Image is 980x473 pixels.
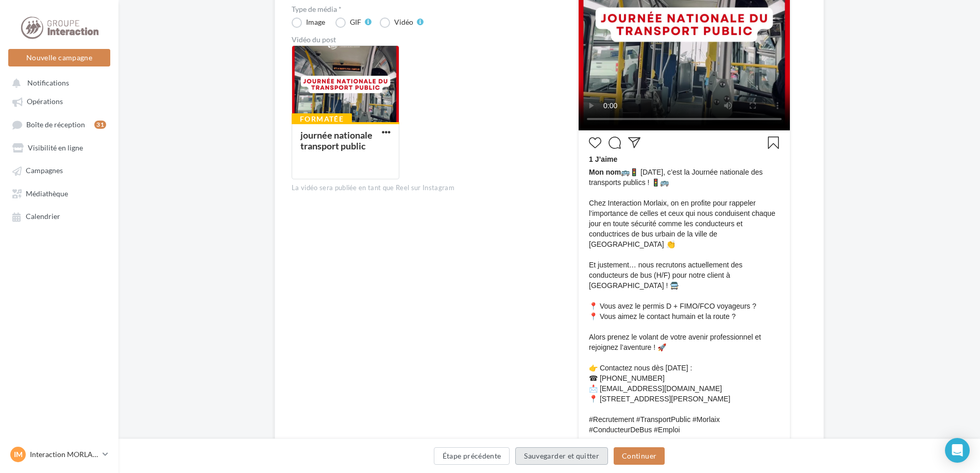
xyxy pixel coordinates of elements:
[94,121,106,129] div: 31
[6,92,112,110] a: Opérations
[515,447,608,465] button: Sauvegarder et quitter
[8,49,110,66] button: Nouvelle campagne
[306,19,325,26] div: Image
[27,97,63,106] span: Opérations
[8,445,110,464] a: IM Interaction MORLAIX
[589,437,780,447] div: il y a 1 heure
[30,449,98,460] p: Interaction MORLAIX
[609,137,621,149] svg: Commenter
[14,449,23,460] span: IM
[26,212,60,221] span: Calendrier
[394,19,413,26] div: Vidéo
[614,447,665,465] button: Continuer
[628,137,640,149] svg: Partager la publication
[27,78,69,87] span: Notifications
[6,207,112,225] a: Calendrier
[767,137,780,149] svg: Enregistrer
[350,19,361,26] div: GIF
[6,184,112,202] a: Médiathèque
[26,120,85,129] span: Boîte de réception
[589,168,621,176] span: Mon nom
[434,447,510,465] button: Étape précédente
[26,189,68,198] span: Médiathèque
[6,115,112,134] a: Boîte de réception31
[589,154,780,167] div: 1 J’aime
[292,36,562,43] div: Vidéo du post
[6,138,112,157] a: Visibilité en ligne
[945,438,970,463] div: Open Intercom Messenger
[6,161,112,179] a: Campagnes
[28,143,83,152] span: Visibilité en ligne
[589,167,780,435] span: 🚌🚦 [DATE], c’est la Journée nationale des transports publics ! 🚦🚌 Chez Interaction Morlaix, on en...
[292,183,562,193] div: La vidéo sera publiée en tant que Reel sur Instagram
[26,166,63,175] span: Campagnes
[300,129,373,151] div: journée nationale transport public
[292,113,352,125] div: Formatée
[292,6,562,13] label: Type de média *
[589,137,601,149] svg: J’aime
